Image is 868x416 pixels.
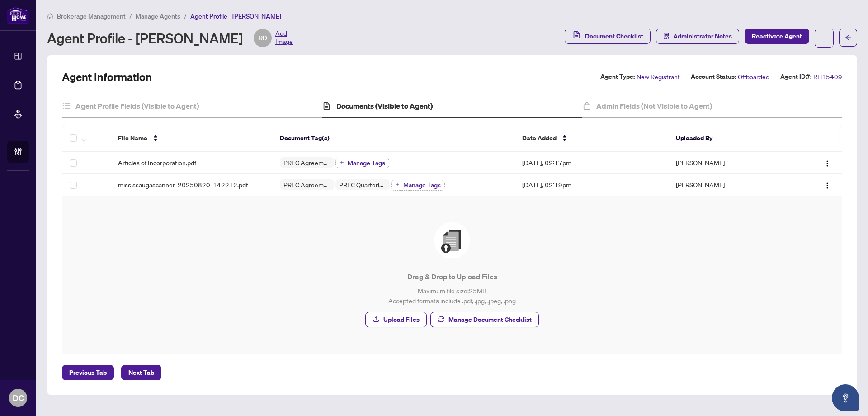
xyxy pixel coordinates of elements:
[515,125,669,152] th: Date Added
[522,133,557,143] span: Date Added
[335,158,389,168] button: Manage Tags
[129,11,132,21] li: /
[75,100,199,111] h4: Agent Profile Fields (Visible to Agent)
[845,34,851,41] span: arrow-left
[820,177,835,192] button: Logo
[434,222,470,258] img: File Upload
[669,152,790,174] td: [PERSON_NAME]
[430,312,539,327] button: Manage Document Checklist
[73,207,831,343] span: File UploadDrag & Drop to Upload FilesMaximum file size:25MBAccepted formats include .pdf, .jpg, ...
[69,365,107,380] span: Previous Tab
[365,312,427,327] button: Upload Files
[13,392,24,404] span: DC
[813,72,842,82] span: RH15409
[118,158,196,167] span: Articles of Incorporation.pdf
[600,72,635,82] label: Agent Type:
[118,133,147,143] span: File Name
[691,72,736,82] label: Account Status:
[780,72,811,82] label: Agent ID#:
[118,180,248,190] span: mississaugascanner_20250820_142212.pdf
[832,384,859,411] button: Open asap
[7,7,29,24] img: logo
[280,182,334,188] span: PREC Agreement
[336,100,433,111] h4: Documents (Visible to Agent)
[80,271,824,282] p: Drag & Drop to Upload Files
[80,286,824,306] p: Maximum file size: 25 MB Accepted formats include .pdf, .jpg, .jpeg, .png
[383,312,420,327] span: Upload Files
[136,12,180,20] span: Manage Agents
[585,29,643,43] span: Document Checklist
[348,160,385,166] span: Manage Tags
[395,182,400,187] span: plus
[565,29,651,44] button: Document Checklist
[259,33,267,43] span: RD
[820,155,835,170] button: Logo
[47,13,53,19] span: home
[128,365,154,380] span: Next Tab
[62,70,152,84] h2: Agent Information
[111,125,273,152] th: File Name
[391,180,445,191] button: Manage Tags
[745,29,809,44] button: Reactivate Agent
[121,365,161,380] button: Next Tab
[275,29,293,47] span: Add Image
[637,72,680,82] span: New Registrant
[656,29,739,44] button: Administrator Notes
[669,174,790,196] td: [PERSON_NAME]
[821,35,827,41] span: ellipsis
[752,29,802,43] span: Reactivate Agent
[824,160,831,167] img: Logo
[673,29,732,43] span: Administrator Notes
[190,12,281,20] span: Agent Profile - [PERSON_NAME]
[62,365,114,380] button: Previous Tab
[273,125,515,152] th: Document Tag(s)
[47,29,293,47] div: Agent Profile - [PERSON_NAME]
[57,12,126,20] span: Brokerage Management
[515,174,669,196] td: [DATE], 02:19pm
[335,182,390,188] span: PREC Quarterly Fee Auto Debit Authorization
[596,100,712,111] h4: Admin Fields (Not Visible to Agent)
[184,11,187,21] li: /
[663,33,670,39] span: solution
[448,312,532,327] span: Manage Document Checklist
[280,159,334,166] span: PREC Agreement
[738,72,769,82] span: Offboarded
[515,152,669,174] td: [DATE], 02:17pm
[669,125,790,152] th: Uploaded By
[824,182,831,189] img: Logo
[403,182,441,188] span: Manage Tags
[340,160,344,165] span: plus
